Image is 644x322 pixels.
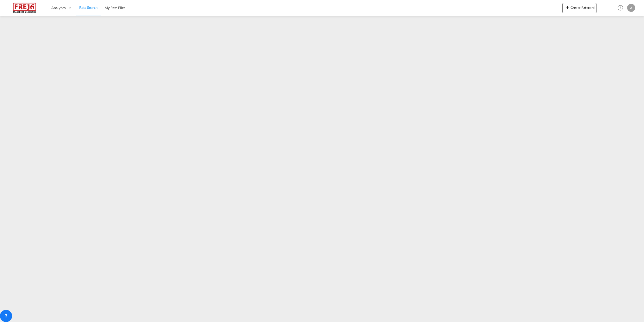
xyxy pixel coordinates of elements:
[627,4,635,12] div: A
[8,2,42,14] img: 586607c025bf11f083711d99603023e7.png
[79,5,98,10] span: Rate Search
[562,3,596,13] button: icon-plus 400-fgCreate Ratecard
[105,6,125,10] span: My Rate Files
[565,5,571,11] md-icon: icon-plus 400-fg
[616,4,627,13] div: Help
[616,4,625,12] span: Help
[51,5,66,10] span: Analytics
